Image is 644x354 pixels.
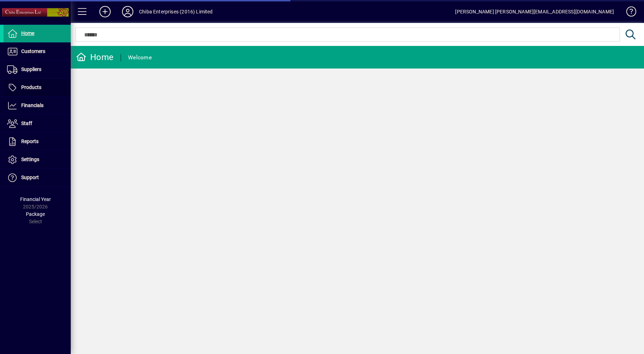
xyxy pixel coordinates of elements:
[21,138,39,144] span: Reports
[4,115,71,132] a: Staff
[94,5,116,18] button: Add
[4,79,71,96] a: Products
[21,30,34,36] span: Home
[20,196,51,202] span: Financial Year
[21,157,39,162] span: Settings
[4,133,71,151] a: Reports
[21,48,45,54] span: Customers
[21,175,39,180] span: Support
[21,120,32,126] span: Staff
[139,6,213,17] div: Chiba Enterprises (2016) Limited
[4,43,71,60] a: Customers
[4,97,71,114] a: Financials
[4,61,71,78] a: Suppliers
[26,211,45,217] span: Package
[21,84,41,90] span: Products
[4,151,71,169] a: Settings
[21,102,43,108] span: Financials
[76,52,114,63] div: Home
[21,66,41,72] span: Suppliers
[455,6,614,17] div: [PERSON_NAME] [PERSON_NAME][EMAIL_ADDRESS][DOMAIN_NAME]
[4,169,71,187] a: Support
[128,52,152,63] div: Welcome
[621,1,635,24] a: Knowledge Base
[116,5,139,18] button: Profile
